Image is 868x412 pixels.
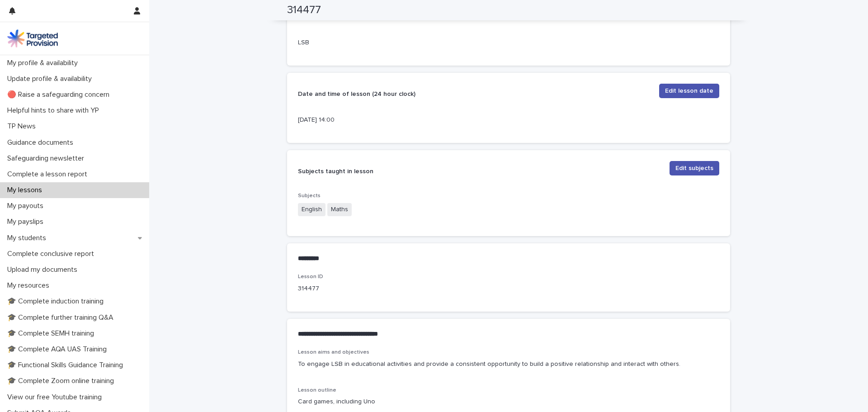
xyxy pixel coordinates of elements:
[4,265,85,274] p: Upload my documents
[4,202,51,210] p: My payouts
[4,361,130,369] p: 🎓 Functional Skills Guidance Training
[4,90,117,99] p: 🔴 Raise a safeguarding concern
[298,284,431,294] p: 314477
[665,86,713,95] span: Edit lesson date
[298,38,431,47] p: LSB
[298,91,415,97] strong: Date and time of lesson (24 hour clock)
[4,154,91,163] p: Safeguarding newsletter
[659,84,719,98] button: Edit lesson date
[4,218,51,226] p: My payslips
[4,281,57,290] p: My resources
[4,377,121,385] p: 🎓 Complete Zoom online training
[4,106,106,115] p: Helpful hints to share with YP
[4,75,99,83] p: Update profile & availability
[4,297,111,306] p: 🎓 Complete induction training
[298,388,336,393] span: Lesson outline
[298,203,325,216] span: English
[298,193,321,199] span: Subjects
[298,115,431,125] p: [DATE] 14:00
[4,329,101,338] p: 🎓 Complete SEMH training
[298,168,373,175] strong: Subjects taught in lesson
[4,393,109,402] p: View our free Youtube training
[4,250,101,258] p: Complete conclusive report
[4,170,94,179] p: Complete a lesson report
[670,161,719,175] button: Edit subjects
[4,345,114,354] p: 🎓 Complete AQA UAS Training
[4,59,85,67] p: My profile & availability
[4,122,43,131] p: TP News
[327,203,352,216] span: Maths
[298,350,369,355] span: Lesson aims and objectives
[298,360,719,369] p: To engage LSB in educational activities and provide a consistent opportunity to build a positive ...
[4,234,53,242] p: My students
[675,164,713,173] span: Edit subjects
[4,186,49,194] p: My lessons
[287,4,321,17] h2: 314477
[7,29,58,47] img: M5nRWzHhSzIhMunXDL62
[298,274,323,279] span: Lesson ID
[4,138,80,147] p: Guidance documents
[4,313,121,322] p: 🎓 Complete further training Q&A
